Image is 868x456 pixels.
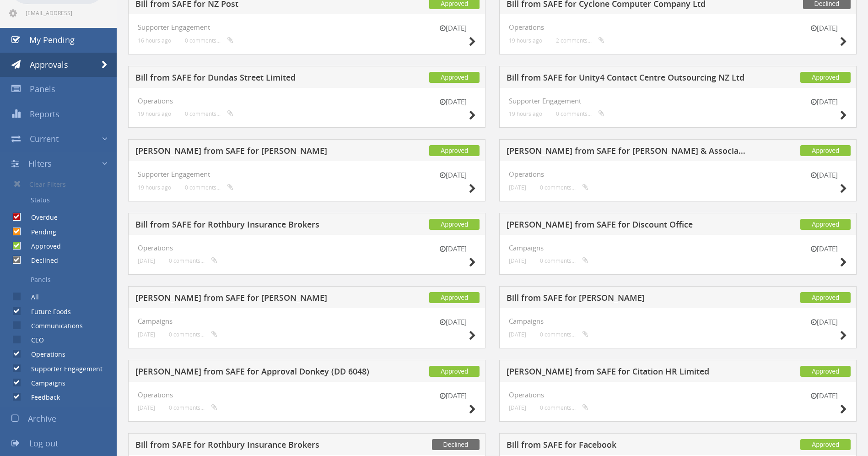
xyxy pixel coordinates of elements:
[430,244,476,254] small: [DATE]
[138,244,476,252] h4: Operations
[800,292,851,303] span: Approved
[801,391,847,401] small: [DATE]
[22,336,44,345] label: CEO
[509,317,847,325] h4: Campaigns
[22,256,58,265] label: Declined
[430,317,476,327] small: [DATE]
[801,97,847,107] small: [DATE]
[509,404,526,411] small: [DATE]
[507,440,746,452] h5: Bill from SAFE for Facebook
[800,145,851,156] span: Approved
[800,366,851,377] span: Approved
[509,244,847,252] h4: Campaigns
[135,220,375,232] h5: Bill from SAFE for Rothbury Insurance Brokers
[429,219,480,230] span: Approved
[28,158,52,169] span: Filters
[509,257,526,264] small: [DATE]
[138,257,155,264] small: [DATE]
[185,37,233,44] small: 0 comments...
[556,37,604,44] small: 2 comments...
[138,37,171,44] small: 16 hours ago
[540,257,588,264] small: 0 comments...
[429,366,480,377] span: Approved
[22,307,71,316] label: Future Foods
[509,391,847,399] h4: Operations
[509,97,847,105] h4: Supporter Engagement
[169,257,217,264] small: 0 comments...
[26,9,103,16] span: [EMAIL_ADDRESS][DOMAIN_NAME]
[138,331,155,338] small: [DATE]
[429,145,480,156] span: Approved
[138,110,171,117] small: 19 hours ago
[540,404,588,411] small: 0 comments...
[22,213,58,222] label: Overdue
[22,350,65,359] label: Operations
[430,23,476,33] small: [DATE]
[138,184,171,191] small: 19 hours ago
[138,97,476,105] h4: Operations
[540,184,588,191] small: 0 comments...
[801,244,847,254] small: [DATE]
[556,110,604,117] small: 0 comments...
[138,23,476,31] h4: Supporter Engagement
[22,364,102,374] label: Supporter Engagement
[135,147,375,158] h5: [PERSON_NAME] from SAFE for [PERSON_NAME]
[29,438,58,449] span: Log out
[509,23,847,31] h4: Operations
[430,170,476,180] small: [DATE]
[135,440,375,452] h5: Bill from SAFE for Rothbury Insurance Brokers
[507,220,746,232] h5: [PERSON_NAME] from SAFE for Discount Office
[507,147,746,158] h5: [PERSON_NAME] from SAFE for [PERSON_NAME] & Associates Limited
[509,331,526,338] small: [DATE]
[432,439,480,450] span: Declined
[509,37,542,44] small: 19 hours ago
[138,391,476,399] h4: Operations
[509,170,847,178] h4: Operations
[509,110,542,117] small: 19 hours ago
[22,393,60,402] label: Feedback
[169,404,217,411] small: 0 comments...
[30,133,59,144] span: Current
[29,34,75,45] span: My Pending
[22,379,65,388] label: Campaigns
[138,317,476,325] h4: Campaigns
[507,73,746,85] h5: Bill from SAFE for Unity4 Contact Centre Outsourcing NZ Ltd
[429,292,480,303] span: Approved
[22,321,83,331] label: Communications
[800,439,851,450] span: Approved
[429,72,480,83] span: Approved
[30,83,55,94] span: Panels
[7,272,117,288] a: Panels
[507,293,746,305] h5: Bill from SAFE for [PERSON_NAME]
[801,317,847,327] small: [DATE]
[7,192,117,208] a: Status
[22,228,56,237] label: Pending
[169,331,217,338] small: 0 comments...
[801,170,847,180] small: [DATE]
[7,176,117,192] a: Clear Filters
[22,242,61,251] label: Approved
[138,404,155,411] small: [DATE]
[135,293,375,305] h5: [PERSON_NAME] from SAFE for [PERSON_NAME]
[540,331,588,338] small: 0 comments...
[430,391,476,401] small: [DATE]
[185,184,233,191] small: 0 comments...
[138,170,476,178] h4: Supporter Engagement
[135,73,375,85] h5: Bill from SAFE for Dundas Street Limited
[30,59,68,70] span: Approvals
[801,23,847,33] small: [DATE]
[30,109,59,119] span: Reports
[28,413,56,424] span: Archive
[430,97,476,107] small: [DATE]
[185,110,233,117] small: 0 comments...
[800,72,851,83] span: Approved
[509,184,526,191] small: [DATE]
[507,367,746,379] h5: [PERSON_NAME] from SAFE for Citation HR Limited
[800,219,851,230] span: Approved
[135,367,375,379] h5: [PERSON_NAME] from SAFE for Approval Donkey (DD 6048)
[22,293,39,302] label: All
